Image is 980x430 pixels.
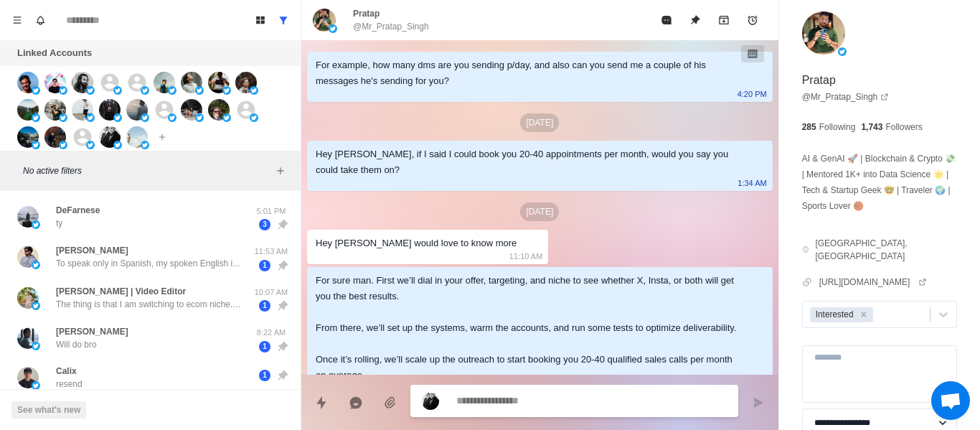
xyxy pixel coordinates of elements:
[141,141,149,149] img: picture
[259,370,270,381] span: 1
[931,381,970,420] a: Open chat
[249,9,272,32] button: Board View
[32,302,40,310] img: picture
[353,20,429,33] p: @Mr_Pratap_Singh
[738,6,767,34] button: Add reminder
[72,72,93,93] img: picture
[113,141,122,149] img: picture
[86,86,95,95] img: picture
[141,113,149,122] img: picture
[181,99,202,121] img: picture
[208,72,230,93] img: picture
[6,9,29,32] button: Menu
[235,72,257,93] img: picture
[422,393,439,410] img: picture
[253,327,289,339] p: 8:22 AM
[181,72,202,93] img: picture
[17,99,39,121] img: picture
[802,90,890,103] a: @Mr_Pratap_Singh
[32,342,40,350] img: picture
[56,338,97,351] p: Will do bro
[253,246,289,258] p: 11:53 AM
[44,72,66,93] img: picture
[44,99,66,121] img: picture
[316,57,741,89] div: For example, how many dms are you sending p/day, and also can you send me a couple of his message...
[509,248,542,264] p: 11:10 AM
[32,86,40,95] img: picture
[520,113,559,132] p: [DATE]
[56,298,242,311] p: The thing is that I am switching to ecom niche. Still searching for first client in that niche
[44,126,66,148] img: picture
[195,86,204,95] img: picture
[681,6,710,34] button: Unpin
[126,99,148,121] img: picture
[222,86,231,95] img: picture
[329,24,337,33] img: picture
[208,99,230,121] img: picture
[316,146,741,178] div: Hey [PERSON_NAME], if I said I could book you 20-40 appointments per month, would you say you cou...
[253,205,289,218] p: 5:01 PM
[885,121,922,134] p: Followers
[23,164,272,177] p: No active filters
[17,46,92,60] p: Linked Accounts
[154,72,175,93] img: picture
[710,6,738,34] button: Archive
[17,327,39,349] img: picture
[56,204,100,217] p: DeFarnese
[126,126,148,148] img: picture
[222,113,231,122] img: picture
[738,175,766,191] p: 1:34 AM
[32,220,40,229] img: picture
[113,113,122,122] img: picture
[32,141,40,149] img: picture
[168,86,176,95] img: picture
[744,388,773,417] button: Send message
[99,126,121,148] img: picture
[259,341,270,352] span: 1
[259,260,270,271] span: 1
[154,128,171,146] button: Add account
[856,307,872,322] div: Remove Interested
[307,388,336,417] button: Quick replies
[32,113,40,122] img: picture
[861,121,882,134] p: 1,743
[259,219,270,230] span: 3
[168,113,176,122] img: picture
[56,378,83,391] p: resend
[86,141,95,149] img: picture
[56,257,242,270] p: To speak only in Spanish, my spoken English is not very good yet. Do you speak Spanish?
[141,86,149,95] img: picture
[272,162,289,179] button: Add filters
[59,141,67,149] img: picture
[253,286,289,299] p: 10:07 AM
[17,126,39,148] img: picture
[56,244,128,257] p: [PERSON_NAME]
[17,367,39,388] img: picture
[32,261,40,269] img: picture
[17,246,39,268] img: picture
[272,9,295,32] button: Show all conversations
[259,300,270,312] span: 1
[56,217,62,230] p: ty
[11,401,86,419] button: See what's new
[802,11,845,55] img: picture
[99,99,121,121] img: picture
[520,202,559,221] p: [DATE]
[738,86,767,102] p: 4:20 PM
[313,9,336,32] img: picture
[59,86,67,95] img: picture
[353,7,380,20] p: Pratap
[819,121,856,134] p: Following
[815,237,957,263] p: [GEOGRAPHIC_DATA], [GEOGRAPHIC_DATA]
[195,113,204,122] img: picture
[802,121,816,134] p: 285
[32,381,40,390] img: picture
[316,235,517,251] div: Hey [PERSON_NAME] would love to know more
[17,287,39,309] img: picture
[316,273,741,383] div: For sure man. First we’ll dial in your offer, targeting, and niche to see whether X, Insta, or bo...
[819,276,928,289] a: [URL][DOMAIN_NAME]
[802,151,957,214] p: AI & GenAI 🚀 | Blockchain & Crypto 💸 | Mentored 1K+ into Data Science 🌟 | Tech & Startup Geek 🤓 |...
[17,206,39,228] img: picture
[341,388,370,417] button: Reply with AI
[113,86,122,95] img: picture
